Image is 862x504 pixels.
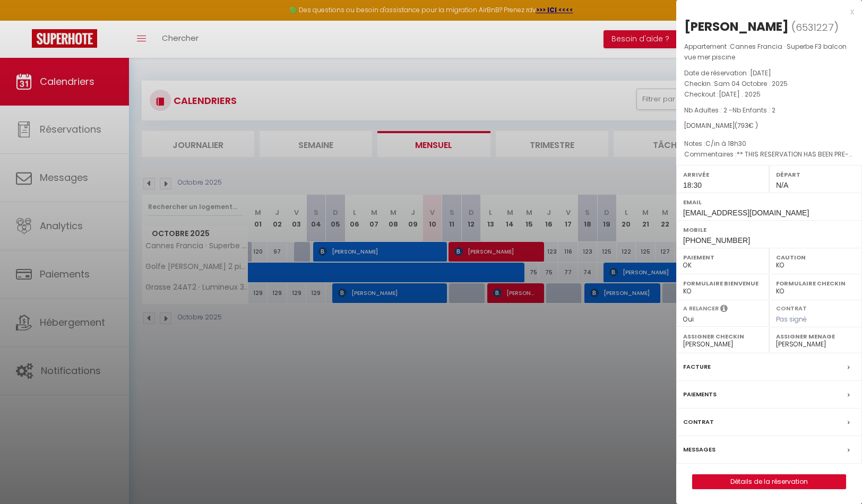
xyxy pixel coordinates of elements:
[683,169,762,180] label: Arrivée
[735,121,758,130] span: ( € )
[684,68,854,79] p: Date de réservation :
[683,416,714,428] label: Contrat
[683,304,719,313] label: A relancer
[776,331,855,342] label: Assigner Menage
[676,5,854,18] div: x
[684,121,854,131] div: [DOMAIN_NAME]
[683,236,750,245] span: [PHONE_NUMBER]
[683,224,855,235] label: Mobile
[693,475,846,489] a: Détails de la réservation
[684,42,847,62] span: Cannes Francia · Superbe F3 balcon vue mer piscine
[684,79,854,89] p: Checkin :
[684,106,775,115] span: Nb Adultes : 2 -
[683,197,855,207] label: Email
[732,106,775,115] span: Nb Enfants : 2
[684,41,854,63] p: Appartement :
[776,169,855,180] label: Départ
[683,181,702,189] span: 18:30
[683,252,762,263] label: Paiement
[776,181,788,189] span: N/A
[684,149,854,160] p: Commentaires :
[683,361,711,372] label: Facture
[719,90,761,99] span: [DATE] . 2025
[683,444,716,455] label: Messages
[683,331,762,342] label: Assigner Checkin
[684,138,854,149] p: Notes :
[683,208,809,217] span: [EMAIL_ADDRESS][DOMAIN_NAME]
[750,68,771,77] span: [DATE]
[684,89,854,100] p: Checkout :
[776,252,855,263] label: Caution
[776,304,807,311] label: Contrat
[683,278,762,289] label: Formulaire Bienvenue
[692,474,846,489] button: Détails de la réservation
[720,304,728,316] i: Sélectionner OUI si vous souhaiter envoyer les séquences de messages post-checkout
[776,278,855,289] label: Formulaire Checkin
[705,139,746,148] span: C/in à 18h30
[714,79,788,88] span: Sam 04 Octobre . 2025
[776,315,807,324] span: Pas signé
[796,21,834,34] span: 6531227
[684,18,789,35] div: [PERSON_NAME]
[683,389,717,400] label: Paiements
[791,20,839,34] span: ( )
[737,121,748,130] span: 793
